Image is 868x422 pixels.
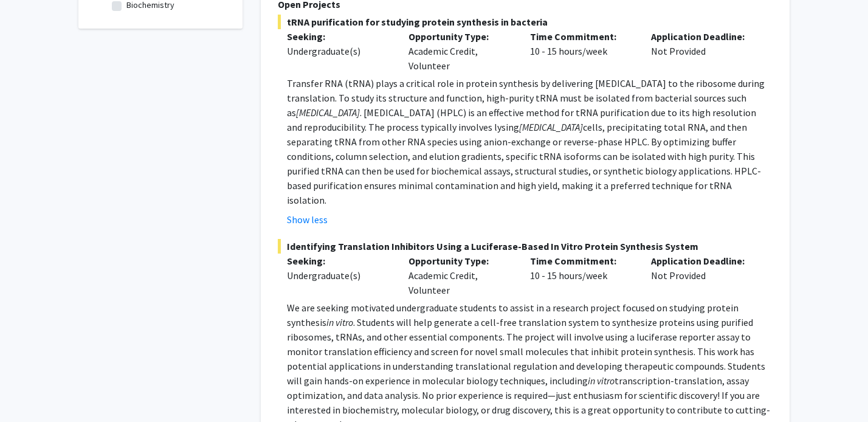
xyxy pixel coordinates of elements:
[651,29,754,44] p: Application Deadline:
[287,302,739,328] span: We are seeking motivated undergraduate students to assist in a research project focused on studyi...
[399,254,521,297] div: Academic Credit, Volunteer
[642,254,763,297] div: Not Provided
[287,268,390,283] div: Undergraduate(s)
[408,29,512,44] p: Opportunity Type:
[326,316,353,328] em: in vitro
[287,316,765,387] span: . Students will help generate a cell-free translation system to synthesize proteins using purifie...
[287,254,390,268] p: Seeking:
[287,212,328,227] button: Show less
[278,15,773,29] span: tRNA purification for studying protein synthesis in bacteria
[588,375,615,387] em: in vitro
[519,121,583,133] em: [MEDICAL_DATA]
[642,29,763,73] div: Not Provided
[287,29,390,44] p: Seeking:
[287,77,765,119] span: Transfer RNA (tRNA) plays a critical role in protein synthesis by delivering [MEDICAL_DATA] to th...
[278,239,773,254] span: Identifying Translation Inhibitors Using a Luciferase-Based In Vitro Protein Synthesis System
[530,29,633,44] p: Time Commitment:
[287,106,756,133] span: . [MEDICAL_DATA] (HPLC) is an effective method for tRNA purification due to its high resolution a...
[530,254,633,268] p: Time Commitment:
[9,367,52,413] iframe: Chat
[296,106,360,119] em: [MEDICAL_DATA]
[521,29,642,73] div: 10 - 15 hours/week
[399,29,521,73] div: Academic Credit, Volunteer
[408,254,512,268] p: Opportunity Type:
[521,254,642,297] div: 10 - 15 hours/week
[651,254,754,268] p: Application Deadline:
[287,44,390,58] div: Undergraduate(s)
